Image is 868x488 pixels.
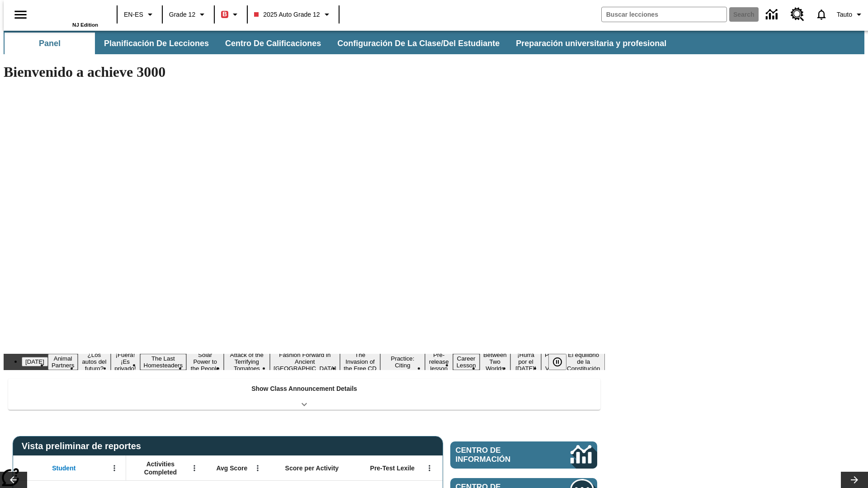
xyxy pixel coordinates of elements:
span: Centro de información [456,446,540,464]
button: Language: EN-ES, Selecciona un idioma [120,6,159,23]
span: NJ Edition [72,22,98,28]
div: Pausar [548,354,576,370]
a: Centro de recursos, Se abrirá en una pestaña nueva. [785,2,810,27]
a: Portada [39,4,98,22]
div: Subbarra de navegación [4,31,864,54]
button: Slide 5 The Last Homesteaders [140,354,187,370]
button: Planificación de lecciones [97,33,216,54]
button: Pausar [548,354,566,370]
button: Carrusel de lecciones, seguir [841,472,868,488]
div: Portada [39,3,98,28]
button: Grado: Grade 12, Elige un grado [165,6,211,23]
button: Slide 3 ¿Los autos del futuro? [78,350,110,373]
span: Tauto [837,10,852,19]
button: Slide 7 Attack of the Terrifying Tomatoes [224,350,269,373]
button: Panel [5,33,95,54]
button: Slide 13 Between Two Worlds [480,350,510,373]
button: Boost El color de la clase es rojo. Cambiar el color de la clase. [217,6,244,23]
button: Preparación universitaria y profesional [509,33,674,54]
button: Abrir menú [251,461,264,475]
a: Centro de información [760,2,785,27]
button: Slide 6 Solar Power to the People [186,350,224,373]
button: Slide 1 Día del Trabajo [22,357,48,366]
h1: Bienvenido a achieve 3000 [4,64,605,80]
span: B [222,9,227,20]
span: Score per Activity [285,464,339,472]
button: Abrir menú [108,461,121,475]
div: Show Class Announcement Details [8,379,600,410]
span: EN-ES [124,10,143,19]
button: Centro de calificaciones [218,33,328,54]
button: Slide 4 ¡Fuera! ¡Es privado! [111,350,140,373]
a: Notificaciones [810,3,833,26]
button: Slide 11 Pre-release lesson [425,350,453,373]
span: Grade 12 [169,10,195,19]
span: Student [52,464,75,472]
input: search field [602,7,726,22]
span: Avg Score [216,464,247,472]
button: Class: 2025 Auto Grade 12, Selecciona una clase [250,6,335,23]
div: Subbarra de navegación [4,33,675,54]
button: Slide 12 Career Lesson [453,354,480,370]
button: Slide 9 The Invasion of the Free CD [340,350,380,373]
button: Slide 15 Point of View [541,350,562,373]
span: Pre-Test Lexile [370,464,415,472]
span: Activities Completed [131,460,190,476]
button: Slide 16 El equilibrio de la Constitución [562,350,605,373]
span: 2025 Auto Grade 12 [254,10,320,19]
button: Abrir menú [423,461,436,475]
button: Slide 14 ¡Hurra por el Día de la Constitución! [510,350,541,373]
button: Slide 2 Animal Partners [48,354,78,370]
a: Centro de información [450,441,597,469]
button: Slide 8 Fashion Forward in Ancient Rome [270,350,340,373]
span: Vista preliminar de reportes [22,441,146,451]
button: Abrir menú [188,461,201,475]
button: Slide 10 Mixed Practice: Citing Evidence [380,347,425,377]
button: Abrir el menú lateral [7,1,34,28]
button: Perfil/Configuración [833,6,868,23]
p: Show Class Announcement Details [251,384,357,394]
button: Configuración de la clase/del estudiante [330,33,507,54]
